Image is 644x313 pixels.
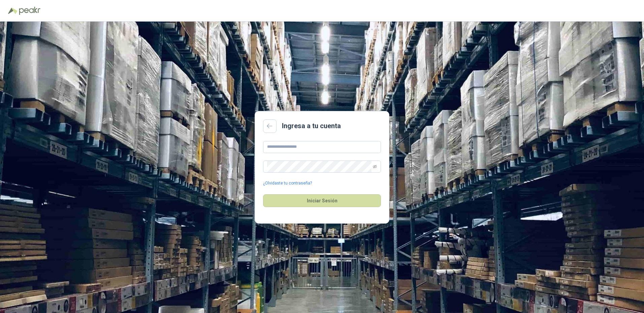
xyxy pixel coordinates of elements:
img: Logo [8,7,18,14]
a: ¿Olvidaste tu contraseña? [263,180,312,187]
span: eye-invisible [373,165,377,169]
img: Peakr [19,7,40,15]
button: Iniciar Sesión [263,194,381,207]
h2: Ingresa a tu cuenta [282,121,341,131]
